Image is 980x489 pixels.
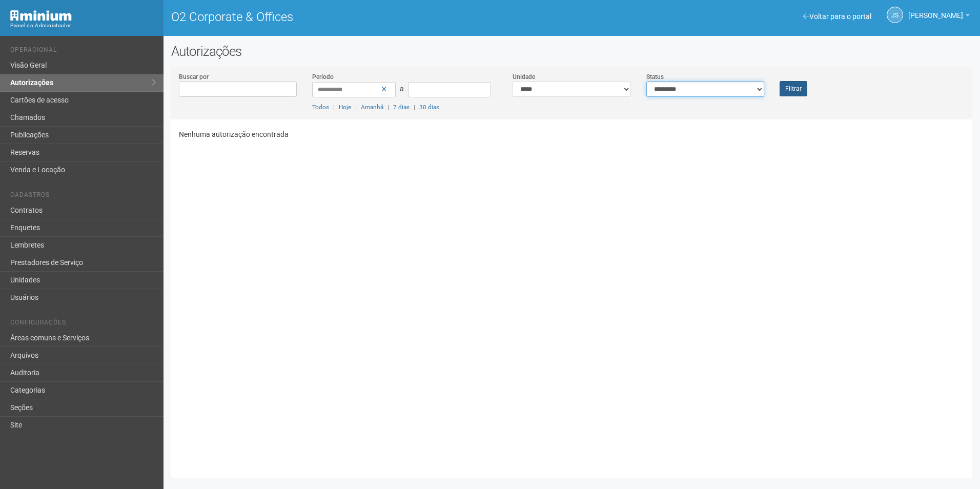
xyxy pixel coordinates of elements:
[10,319,156,330] li: Configurações
[171,44,972,59] h2: Autorizações
[646,72,664,81] label: Status
[780,81,807,96] button: Filtrar
[400,85,404,93] span: a
[887,7,903,23] a: JS
[312,104,329,111] a: Todos
[393,104,410,111] a: 7 dias
[10,191,156,202] li: Cadastros
[10,21,156,30] div: Painel do Administrador
[312,72,334,81] label: Período
[803,12,871,21] a: Voltar para o portal
[908,2,963,19] span: Jeferson Souza
[179,72,209,81] label: Buscar por
[355,104,357,111] span: |
[339,104,351,111] a: Hoje
[10,10,72,21] img: Minium
[361,104,383,111] a: Amanhã
[387,104,389,111] span: |
[908,13,970,21] a: [PERSON_NAME]
[513,72,535,81] label: Unidade
[171,10,564,24] h1: O2 Corporate & Offices
[10,46,156,57] li: Operacional
[414,104,415,111] span: |
[333,104,335,111] span: |
[419,104,439,111] a: 30 dias
[179,130,965,139] p: Nenhuma autorização encontrada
